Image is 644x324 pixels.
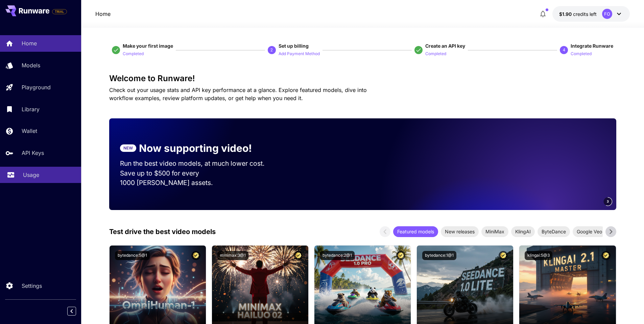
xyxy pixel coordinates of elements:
span: Add your payment card to enable full platform functionality. [52,7,67,16]
button: Certified Model – Vetted for best performance and includes a commercial license. [191,251,200,260]
div: FO [602,9,612,19]
span: $1.90 [559,11,573,17]
p: NEW [123,145,133,151]
a: Home [95,10,111,18]
p: Home [22,39,37,47]
p: Library [22,105,40,113]
button: Completed [123,49,144,57]
div: KlingAI [511,226,535,237]
p: Completed [571,51,592,57]
button: Certified Model – Vetted for best performance and includes a commercial license. [499,251,508,260]
span: Featured models [393,228,438,235]
div: Featured models [393,226,438,237]
button: Certified Model – Vetted for best performance and includes a commercial license. [294,251,303,260]
div: Google Veo [573,226,606,237]
div: ByteDance [538,226,570,237]
span: MiniMax [481,228,508,235]
span: KlingAI [511,228,535,235]
button: Certified Model – Vetted for best performance and includes a commercial license. [601,251,611,260]
span: ByteDance [538,228,570,235]
h3: Welcome to Runware! [109,74,616,83]
span: Integrate Runware [571,43,613,49]
p: Run the best video models, at much lower cost. [120,159,278,168]
div: $1.9032 [559,10,597,18]
span: Google Veo [573,228,606,235]
span: credits left [573,11,597,17]
p: Save up to $500 for every 1000 [PERSON_NAME] assets. [120,168,278,188]
button: Completed [571,49,592,57]
button: $1.9032FO [552,6,630,22]
div: New releases [441,226,479,237]
p: Settings [22,282,42,290]
span: 3 [607,199,609,204]
button: minimax:3@1 [217,251,248,260]
span: TRIAL [52,9,67,14]
p: Wallet [22,127,37,135]
p: 4 [563,47,565,53]
div: Collapse sidebar [72,305,81,317]
p: Test drive the best video models [109,227,216,237]
button: Add Payment Method [279,49,320,57]
button: Completed [425,49,446,57]
button: bytedance:1@1 [422,251,456,260]
nav: breadcrumb [95,10,111,18]
button: klingai:5@3 [525,251,552,260]
p: Now supporting video! [139,141,252,156]
span: Set up billing [279,43,309,49]
span: New releases [441,228,479,235]
button: bytedance:2@1 [320,251,355,260]
span: Create an API key [425,43,465,49]
p: Usage [23,171,39,179]
p: Playground [22,83,51,91]
span: Check out your usage stats and API key performance at a glance. Explore featured models, dive int... [109,87,367,101]
p: Models [22,61,40,69]
button: bytedance:5@1 [115,251,150,260]
span: Make your first image [123,43,173,49]
p: Add Payment Method [279,51,320,57]
p: Completed [425,51,446,57]
p: 2 [270,47,273,53]
p: Completed [123,51,144,57]
div: MiniMax [481,226,508,237]
button: Collapse sidebar [67,307,76,316]
button: Certified Model – Vetted for best performance and includes a commercial license. [396,251,405,260]
p: API Keys [22,149,44,157]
